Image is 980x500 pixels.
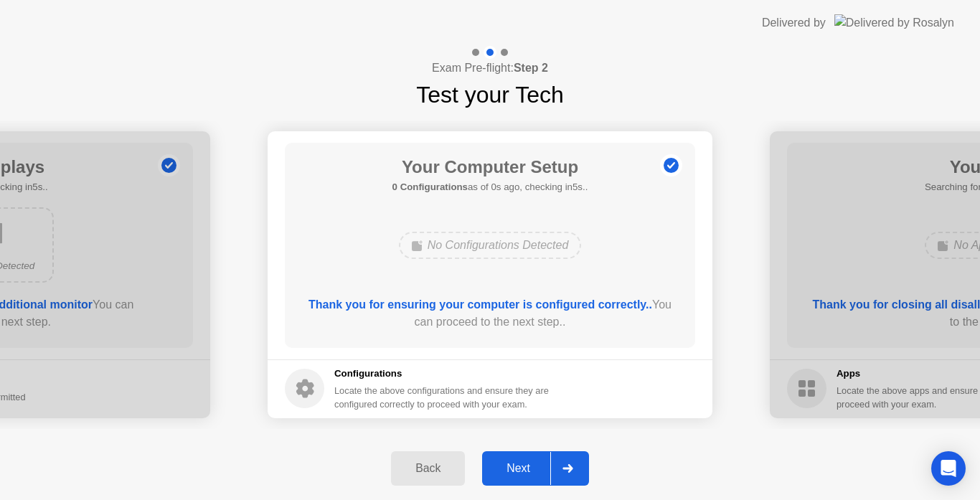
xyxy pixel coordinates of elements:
div: Delivered by [762,14,826,32]
div: Next [486,462,550,475]
b: Thank you for ensuring your computer is configured correctly.. [308,298,652,311]
b: 0 Configurations [392,181,468,192]
img: Delivered by Rosalyn [834,14,954,31]
h1: Your Computer Setup [392,154,588,180]
div: Locate the above configurations and ensure they are configured correctly to proceed with your exam. [334,384,552,411]
button: Back [391,451,465,486]
div: No Configurations Detected [399,232,582,259]
h5: Configurations [334,367,552,381]
div: Open Intercom Messenger [931,451,966,486]
h5: as of 0s ago, checking in5s.. [392,180,588,194]
div: Back [395,462,461,475]
button: Next [482,451,589,486]
div: You can proceed to the next step.. [306,296,675,331]
h1: Test your Tech [416,77,564,112]
h4: Exam Pre-flight: [432,60,548,77]
b: Step 2 [514,62,548,74]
